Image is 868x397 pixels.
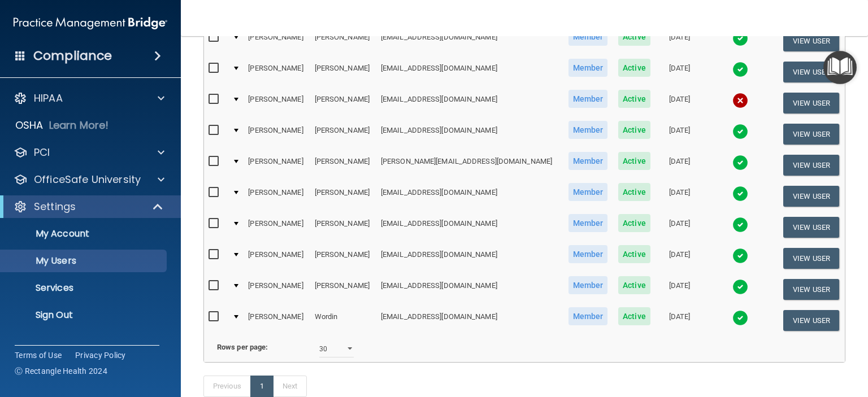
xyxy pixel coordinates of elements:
[732,248,748,264] img: tick.e7d51cea.svg
[568,307,608,325] span: Member
[244,150,310,181] td: [PERSON_NAME]
[203,376,251,397] a: Previous
[75,350,126,361] a: Privacy Policy
[244,88,310,119] td: [PERSON_NAME]
[656,25,704,56] td: [DATE]
[14,173,164,186] a: OfficeSafe University
[15,365,107,377] span: Ⓒ Rectangle Health 2024
[14,146,164,159] a: PCI
[568,121,608,139] span: Member
[823,51,857,84] button: Open Resource Center
[376,305,563,335] td: [EMAIL_ADDRESS][DOMAIN_NAME]
[656,56,704,88] td: [DATE]
[732,30,748,46] img: tick.e7d51cea.svg
[618,245,650,263] span: Active
[244,56,310,88] td: [PERSON_NAME]
[244,274,310,305] td: [PERSON_NAME]
[14,91,164,105] a: HIPAA
[244,305,310,335] td: [PERSON_NAME]
[618,183,650,201] span: Active
[244,119,310,150] td: [PERSON_NAME]
[7,282,162,294] p: Services
[310,88,376,119] td: [PERSON_NAME]
[34,200,76,213] p: Settings
[618,121,650,139] span: Active
[250,376,274,397] a: 1
[310,25,376,56] td: [PERSON_NAME]
[310,274,376,305] td: [PERSON_NAME]
[376,56,563,88] td: [EMAIL_ADDRESS][DOMAIN_NAME]
[656,212,704,243] td: [DATE]
[244,243,310,274] td: [PERSON_NAME]
[656,181,704,212] td: [DATE]
[7,255,162,267] p: My Users
[732,217,748,233] img: tick.e7d51cea.svg
[217,343,268,351] b: Rows per page:
[732,310,748,326] img: tick.e7d51cea.svg
[14,12,167,34] img: PMB logo
[568,90,608,108] span: Member
[783,93,839,114] button: View User
[244,181,310,212] td: [PERSON_NAME]
[376,243,563,274] td: [EMAIL_ADDRESS][DOMAIN_NAME]
[310,119,376,150] td: [PERSON_NAME]
[376,212,563,243] td: [EMAIL_ADDRESS][DOMAIN_NAME]
[310,56,376,88] td: [PERSON_NAME]
[783,248,839,269] button: View User
[656,274,704,305] td: [DATE]
[34,146,50,159] p: PCI
[656,150,704,181] td: [DATE]
[273,376,307,397] a: Next
[244,212,310,243] td: [PERSON_NAME]
[310,212,376,243] td: [PERSON_NAME]
[568,183,608,201] span: Member
[310,181,376,212] td: [PERSON_NAME]
[618,214,650,232] span: Active
[568,59,608,77] span: Member
[783,186,839,207] button: View User
[732,93,748,108] img: cross.ca9f0e7f.svg
[15,119,44,132] p: OSHA
[376,119,563,150] td: [EMAIL_ADDRESS][DOMAIN_NAME]
[783,62,839,82] button: View User
[656,119,704,150] td: [DATE]
[783,279,839,300] button: View User
[15,350,62,361] a: Terms of Use
[49,119,109,132] p: Learn More!
[33,48,112,64] h4: Compliance
[376,25,563,56] td: [EMAIL_ADDRESS][DOMAIN_NAME]
[783,310,839,331] button: View User
[244,25,310,56] td: [PERSON_NAME]
[310,305,376,335] td: Wordin
[34,91,63,105] p: HIPAA
[618,90,650,108] span: Active
[14,200,164,213] a: Settings
[618,307,650,325] span: Active
[656,305,704,335] td: [DATE]
[618,59,650,77] span: Active
[783,155,839,176] button: View User
[618,28,650,46] span: Active
[732,186,748,202] img: tick.e7d51cea.svg
[783,217,839,238] button: View User
[310,243,376,274] td: [PERSON_NAME]
[568,214,608,232] span: Member
[618,152,650,170] span: Active
[568,245,608,263] span: Member
[656,243,704,274] td: [DATE]
[673,338,854,383] iframe: Drift Widget Chat Controller
[376,150,563,181] td: [PERSON_NAME][EMAIL_ADDRESS][DOMAIN_NAME]
[376,88,563,119] td: [EMAIL_ADDRESS][DOMAIN_NAME]
[618,276,650,294] span: Active
[7,228,162,239] p: My Account
[732,124,748,139] img: tick.e7d51cea.svg
[568,152,608,170] span: Member
[376,274,563,305] td: [EMAIL_ADDRESS][DOMAIN_NAME]
[310,150,376,181] td: [PERSON_NAME]
[783,124,839,145] button: View User
[568,276,608,294] span: Member
[783,30,839,51] button: View User
[732,62,748,77] img: tick.e7d51cea.svg
[656,88,704,119] td: [DATE]
[732,279,748,295] img: tick.e7d51cea.svg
